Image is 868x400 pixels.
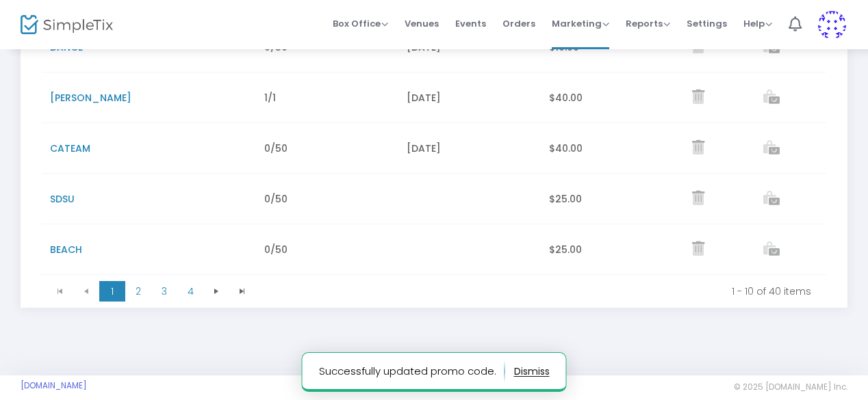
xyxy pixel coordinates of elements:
[734,382,847,392] span: © 2025 [DOMAIN_NAME] Inc.
[211,286,222,297] span: Go to the next page
[763,243,780,257] a: View list of orders which used this promo code.
[743,17,772,30] span: Help
[237,286,248,297] span: Go to the last page
[264,243,288,256] span: 0/50
[50,142,90,155] span: CATEAM
[405,6,439,41] span: Venues
[151,281,177,302] span: Page 3
[549,142,583,155] span: $40.00
[50,243,82,256] span: BEACH
[264,142,288,155] span: 0/50
[552,17,609,30] span: Marketing
[455,6,486,41] span: Events
[763,142,780,156] a: View list of orders which used this promo code.
[265,284,811,298] kendo-pager-info: 1 - 10 of 40 items
[549,91,583,105] span: $40.00
[333,17,388,30] span: Box Office
[21,380,87,391] a: [DOMAIN_NAME]
[177,281,203,302] span: Page 4
[407,91,533,105] div: [DATE]
[763,193,780,206] a: View list of orders which used this promo code.
[626,17,670,30] span: Reports
[99,281,125,302] span: Page 1
[125,281,151,302] span: Page 2
[502,6,535,41] span: Orders
[763,92,780,105] a: View list of orders which used this promo code.
[407,142,533,155] div: [DATE]
[319,360,505,382] p: Successfully updated promo code.
[50,91,131,105] span: [PERSON_NAME]
[549,243,582,256] span: $25.00
[264,91,276,105] span: 1/1
[264,192,288,206] span: 0/50
[687,6,727,41] span: Settings
[229,281,255,302] span: Go to the last page
[549,192,582,206] span: $25.00
[50,192,75,206] span: SDSU
[514,360,550,382] button: dismiss
[203,281,229,302] span: Go to the next page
